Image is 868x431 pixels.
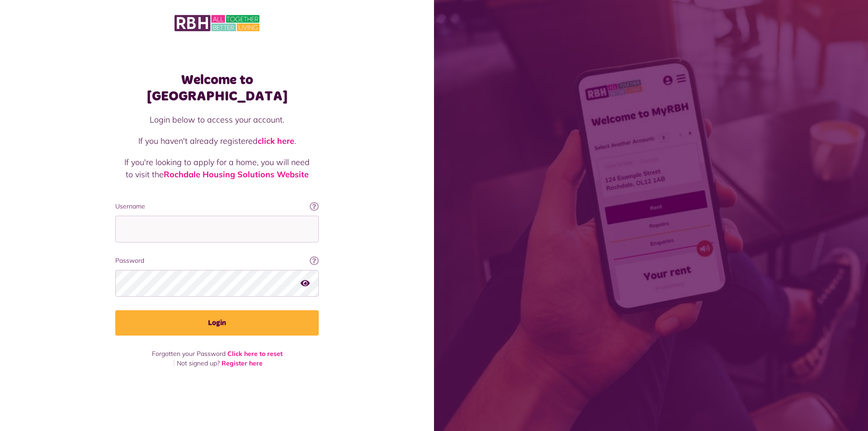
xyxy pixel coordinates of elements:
[115,202,319,211] label: Username
[115,256,319,265] label: Password
[115,310,319,336] button: Login
[124,114,310,126] p: Login below to access your account.
[152,350,226,358] span: Forgotten your Password
[115,72,319,104] h1: Welcome to [GEOGRAPHIC_DATA]
[175,14,259,33] img: MyRBH
[177,359,220,367] span: Not signed up?
[164,169,309,180] a: Rochdale Housing Solutions Website
[227,350,283,358] a: Click here to reset
[124,156,310,180] p: If you're looking to apply for a home, you will need to visit the
[258,136,294,146] a: click here
[124,135,310,147] p: If you haven't already registered .
[222,359,263,367] a: Register here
